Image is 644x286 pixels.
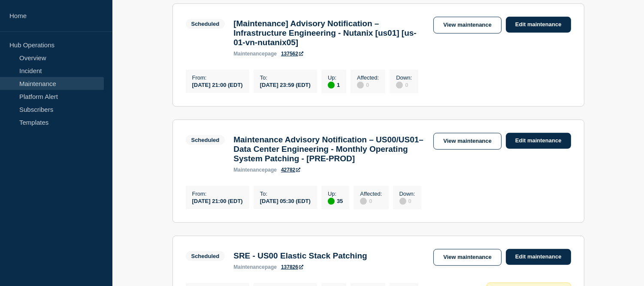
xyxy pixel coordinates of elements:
div: 0 [357,81,379,89]
div: Scheduled [191,253,220,259]
p: From : [192,191,243,197]
p: Down : [399,191,415,197]
p: To : [260,191,311,197]
div: [DATE] 05:30 (EDT) [260,197,311,204]
div: 1 [328,81,340,89]
p: Down : [396,74,412,81]
div: 0 [399,197,415,205]
div: [DATE] 21:00 (EDT) [192,81,243,88]
span: maintenance [233,264,265,270]
div: 0 [396,81,412,89]
span: maintenance [233,51,265,57]
p: To : [260,74,311,81]
div: disabled [396,82,403,89]
div: Scheduled [191,21,220,27]
p: page [233,167,277,173]
div: disabled [357,82,364,89]
p: Affected : [360,191,382,197]
h3: SRE - US00 Elastic Stack Patching [233,251,367,261]
p: Up : [328,191,343,197]
p: page [233,264,277,270]
a: View maintenance [433,249,501,266]
div: up [328,198,335,205]
p: Affected : [357,74,379,81]
div: Scheduled [191,137,220,143]
p: page [233,51,277,57]
div: 0 [360,197,382,205]
span: maintenance [233,167,265,173]
a: 137826 [281,264,303,270]
h3: [Maintenance] Advisory Notification – Infrastructure Engineering - Nutanix [us01] [us-01-vn-nutan... [233,19,425,47]
a: Edit maintenance [506,17,571,33]
div: up [328,82,335,89]
a: View maintenance [433,133,501,150]
div: [DATE] 21:00 (EDT) [192,197,243,204]
p: Up : [328,74,340,81]
p: From : [192,74,243,81]
a: 42782 [281,167,300,173]
div: [DATE] 23:59 (EDT) [260,81,311,88]
a: Edit maintenance [506,133,571,149]
div: disabled [399,198,406,205]
div: disabled [360,198,367,205]
a: 137562 [281,51,303,57]
div: 35 [328,197,343,205]
a: Edit maintenance [506,249,571,265]
a: View maintenance [433,17,501,34]
h3: Maintenance Advisory Notification – US00/US01– Data Center Engineering - Monthly Operating System... [233,135,425,163]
